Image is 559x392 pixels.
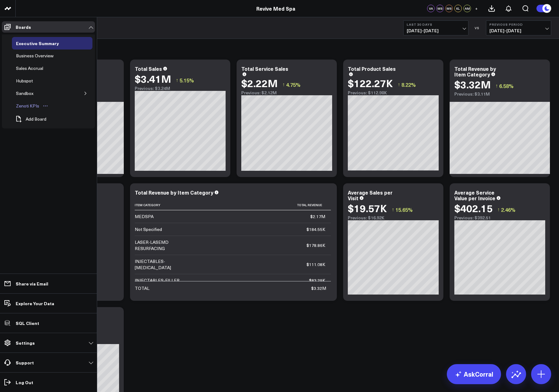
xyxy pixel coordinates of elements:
div: $178.86K [306,242,325,248]
div: LASER-LASEMD RESURFACING [135,239,192,252]
div: Total Product Sales [348,65,396,72]
span: Add Board [26,117,46,122]
th: Total Revenue [197,200,331,210]
div: Total Revenue by Item Category [135,189,213,196]
div: Previous: $3.24M [135,86,226,91]
div: $184.55K [306,226,325,233]
a: Log Out [2,377,95,388]
a: Business OverviewOpen board menu [12,50,67,62]
div: INJECTABLES-FILLER [135,277,180,284]
div: $122.27K [348,77,393,89]
div: KL [454,5,462,12]
span: 2.46% [501,206,515,213]
p: Share via Email [16,281,48,286]
div: $2.17M [310,213,325,220]
button: Open board menu [41,103,50,108]
div: $19.57K [348,202,387,214]
span: 8.22% [401,81,416,88]
a: Zenoti KPIsOpen board menu [12,100,53,112]
div: Hubspot [14,77,34,85]
a: SandboxOpen board menu [12,87,47,100]
span: [DATE] - [DATE] [407,28,465,33]
span: 5.15% [180,77,194,84]
span: 15.65% [395,206,413,213]
div: AM [463,5,471,12]
div: VA [427,5,435,12]
div: INJECTABLES-[MEDICAL_DATA] [135,258,192,271]
div: $3.41M [135,73,171,84]
p: Log Out [16,380,33,385]
div: MS [436,5,444,12]
a: AskCorral [447,364,501,384]
a: HubspotOpen board menu [12,75,46,87]
th: Item Category [135,200,197,210]
b: Previous Period [489,23,548,26]
p: Support [16,360,34,365]
div: $111.08K [306,261,325,268]
div: $402.15 [454,202,493,214]
div: Average Sales per Visit [348,189,393,201]
span: ↑ [282,81,285,89]
div: VS [472,26,483,30]
button: Last 30 Days[DATE]-[DATE] [403,20,468,35]
span: 4.75% [286,81,300,88]
button: + [473,5,480,12]
div: Sales Accrual [14,65,45,72]
div: MEDSPA [135,213,154,220]
div: Previous: $3.11M [454,91,545,97]
div: Previous: $112.98K [348,90,439,95]
a: Executive SummaryOpen board menu [12,37,72,50]
div: Sandbox [14,90,35,97]
a: Revive Med Spa [256,5,295,12]
div: TOTAL [135,285,149,291]
div: Average Service Value per Invoice [454,189,495,201]
span: ↑ [398,81,400,89]
span: ↑ [495,82,498,90]
button: Previous Period[DATE]-[DATE] [486,20,551,35]
div: Business Overview [14,52,55,60]
div: $3.32M [311,285,326,291]
div: Zenoti KPIs [14,102,41,110]
span: + [475,6,478,11]
div: Total Service Sales [241,65,288,72]
p: SQL Client [16,321,39,326]
div: Total Sales [135,65,162,72]
button: Add Board [12,112,50,126]
div: MS [445,5,453,12]
div: $3.32M [454,79,491,90]
span: ↑ [497,206,500,214]
a: SQL Client [2,317,95,329]
div: Total Revenue by Item Category [454,65,496,78]
div: Not Specified [135,226,162,233]
span: [DATE] - [DATE] [489,28,548,33]
div: Previous: $16.92K [348,215,439,220]
div: Executive Summary [14,39,60,47]
div: Previous: $392.51 [454,215,545,220]
div: $83.29K [309,277,325,284]
p: Settings [16,340,35,345]
b: Last 30 Days [407,23,465,26]
p: Explore Your Data [16,301,54,306]
div: $2.22M [241,77,278,89]
p: Boards [16,24,31,29]
span: ↑ [176,76,178,84]
a: Sales AccrualOpen board menu [12,62,57,75]
span: 6.58% [499,82,514,89]
span: ↑ [392,206,394,214]
div: Previous: $2.12M [241,90,332,95]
